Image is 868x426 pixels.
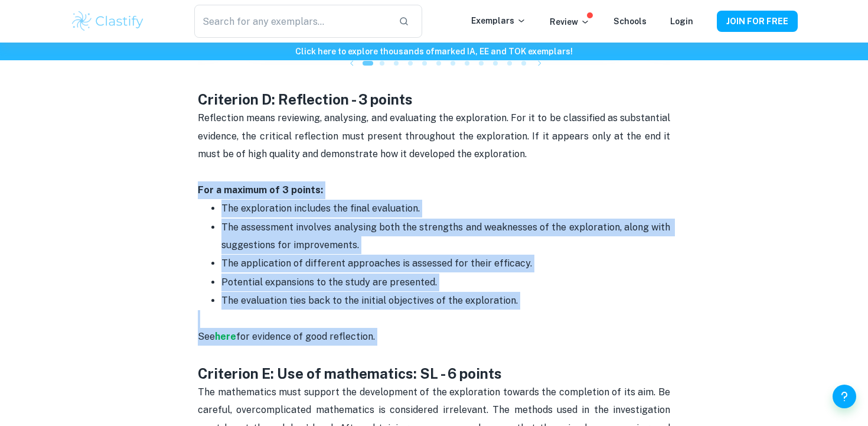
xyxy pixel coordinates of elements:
button: Help and Feedback [833,385,856,408]
span: Potential expansions to the study are presented. [221,277,437,288]
span: The exploration includes the final evaluation. [221,203,420,214]
strong: Criterion E: Use of mathematics: SL - 6 points [198,365,502,382]
strong: For a maximum of 3 points: [198,184,323,196]
strong: Criterion D: Reflection - 3 points [198,91,413,108]
a: here [215,331,236,342]
p: Review [550,15,590,28]
p: Exemplars [471,14,526,27]
span: The application of different approaches is assessed for their efficacy. [221,258,532,269]
button: JOIN FOR FREE [717,11,798,32]
img: Clastify logo [70,9,145,33]
a: Schools [614,17,647,26]
span: The evaluation ties back to the initial objectives of the exploration. [221,295,518,306]
span: The assessment involves analysing both the strengths and weaknesses of the exploration, along wit... [221,222,673,251]
h6: Click here to explore thousands of marked IA, EE and TOK exemplars ! [2,45,866,58]
span: Reflection means reviewing, analysing, and evaluating the exploration. For it to be classified as... [198,112,673,160]
input: Search for any exemplars... [194,5,389,38]
a: Login [670,17,693,26]
p: See for evidence of good reflection. [198,310,670,364]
